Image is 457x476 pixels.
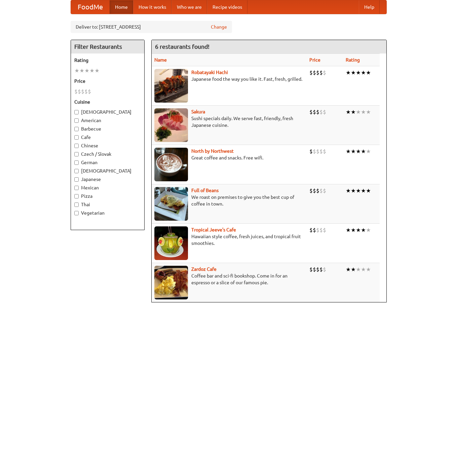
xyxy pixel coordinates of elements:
li: $ [309,148,313,155]
li: $ [313,69,316,76]
label: [DEMOGRAPHIC_DATA] [74,109,141,115]
input: American [74,118,79,123]
li: ★ [84,67,89,74]
li: $ [319,226,323,234]
li: ★ [351,69,356,76]
p: We roast on premises to give you the best cup of coffee in town. [154,194,304,207]
li: ★ [79,67,84,74]
li: $ [323,266,326,273]
p: Sushi specials daily. We serve fast, friendly, fresh Japanese cuisine. [154,115,304,129]
li: ★ [346,187,351,194]
li: $ [313,266,316,273]
input: Thai [74,203,79,207]
input: Pizza [74,194,79,198]
input: [DEMOGRAPHIC_DATA] [74,169,79,173]
li: $ [313,148,316,155]
h5: Price [74,78,141,84]
li: $ [309,69,313,76]
li: $ [316,187,319,194]
label: Thai [74,201,141,208]
li: $ [309,226,313,234]
li: ★ [361,266,366,273]
li: ★ [356,69,361,76]
li: $ [319,108,323,116]
li: $ [316,226,319,234]
li: $ [316,148,319,155]
label: [DEMOGRAPHIC_DATA] [74,168,141,174]
input: Czech / Slovak [74,152,79,156]
h4: Filter Restaurants [71,40,144,53]
li: ★ [356,187,361,194]
h5: Rating [74,57,141,64]
li: $ [319,187,323,194]
a: Zardoz Cafe [191,266,217,272]
li: $ [81,88,84,95]
li: $ [323,226,326,234]
li: ★ [366,69,371,76]
li: ★ [366,266,371,273]
li: ★ [94,67,100,74]
li: ★ [74,67,79,74]
li: $ [84,88,88,95]
li: ★ [361,148,366,155]
input: [DEMOGRAPHIC_DATA] [74,110,79,114]
li: ★ [356,266,361,273]
input: Vegetarian [74,211,79,215]
li: ★ [361,69,366,76]
input: Mexican [74,186,79,190]
input: Cafe [74,135,79,140]
ng-pluralize: 6 restaurants found! [155,43,210,50]
b: Robatayaki Hachi [191,70,228,75]
a: North by Northwest [191,148,234,154]
li: $ [88,88,91,95]
label: Chinese [74,142,141,149]
li: ★ [346,266,351,273]
li: ★ [346,226,351,234]
label: Czech / Slovak [74,151,141,157]
li: $ [319,266,323,273]
li: ★ [351,148,356,155]
p: Japanese food the way you like it. Fast, fresh, grilled. [154,76,304,82]
a: Home [110,0,133,14]
label: Cafe [74,134,141,141]
li: $ [74,88,78,95]
li: $ [323,187,326,194]
p: Coffee bar and sci-fi bookshop. Come in for an espresso or a slice of our famous pie. [154,272,304,286]
li: ★ [361,187,366,194]
img: beans.jpg [154,187,188,221]
input: Chinese [74,144,79,148]
li: ★ [366,226,371,234]
a: Change [211,24,227,30]
li: ★ [366,108,371,116]
label: Japanese [74,176,141,183]
img: north.jpg [154,148,188,181]
input: Barbecue [74,127,79,131]
li: ★ [356,108,361,116]
img: robatayaki.jpg [154,69,188,103]
li: $ [323,108,326,116]
li: ★ [351,266,356,273]
a: FoodMe [71,0,110,14]
li: ★ [351,187,356,194]
li: $ [78,88,81,95]
li: ★ [346,148,351,155]
li: $ [316,108,319,116]
li: ★ [346,69,351,76]
li: $ [309,187,313,194]
label: Vegetarian [74,210,141,216]
a: Sakura [191,109,205,114]
h5: Cuisine [74,99,141,105]
li: $ [313,187,316,194]
a: Rating [346,57,360,63]
a: How it works [133,0,172,14]
input: Japanese [74,177,79,182]
a: Tropical Jeeve's Cafe [191,227,236,232]
b: Full of Beans [191,188,219,193]
a: Help [359,0,380,14]
a: Who we are [172,0,207,14]
li: ★ [361,108,366,116]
